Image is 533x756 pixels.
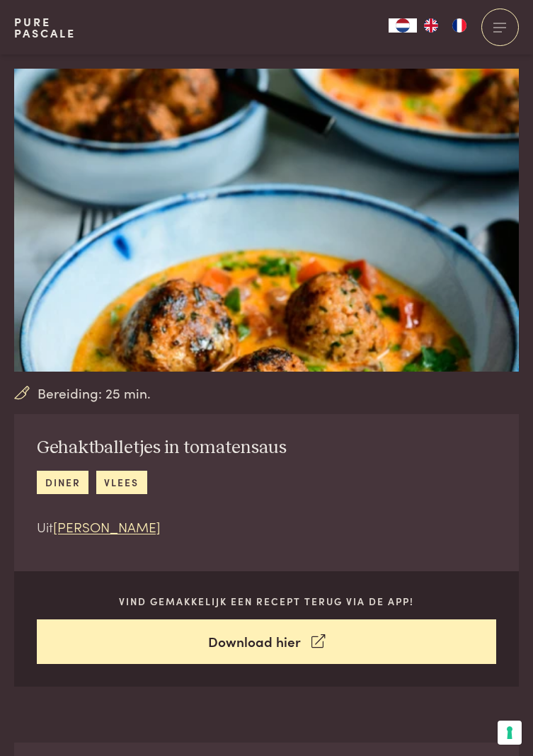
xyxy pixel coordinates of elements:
a: vlees [96,471,147,494]
ul: Language list [417,18,474,33]
a: EN [417,18,445,33]
p: Vind gemakkelijk een recept terug via de app! [37,594,496,609]
button: Uw voorkeuren voor toestemming voor trackingtechnologieën [498,721,522,745]
p: Uit [37,517,287,537]
a: [PERSON_NAME] [53,517,161,536]
span: Bereiding: 25 min. [38,383,151,403]
a: FR [445,18,474,33]
h2: Gehaktballetjes in tomatensaus [37,437,287,459]
a: PurePascale [14,16,76,39]
a: NL [389,18,417,33]
div: Language [389,18,417,33]
a: diner [37,471,88,494]
aside: Language selected: Nederlands [389,18,474,33]
img: Gehaktballetjes in tomatensaus [14,69,519,372]
a: Download hier [37,619,496,664]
